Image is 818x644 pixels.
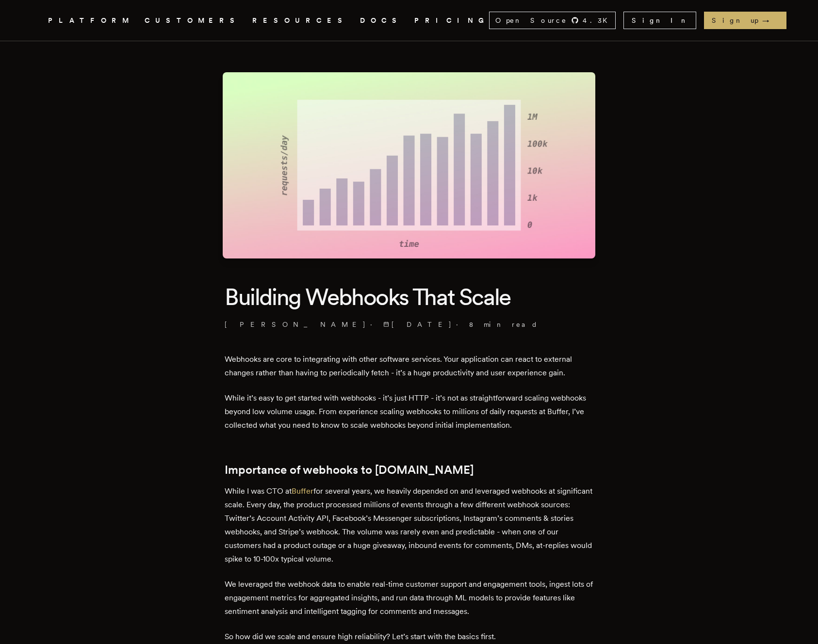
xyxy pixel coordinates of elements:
p: While I was CTO at for several years, we heavily depended on and leveraged webhooks at significan... [225,484,593,566]
span: [DATE] [383,320,452,329]
button: RESOURCES [252,15,348,27]
img: Featured image for Building Webhooks That Scale blog post [223,72,595,258]
button: PLATFORM [48,15,133,27]
p: · · [225,320,593,329]
a: CUSTOMERS [145,15,241,27]
a: DOCS [360,15,403,27]
span: Open Source [495,16,567,25]
span: 4.3 K [583,16,613,25]
p: We leveraged the webhook data to enable real-time customer support and engagement tools, ingest l... [225,578,593,618]
a: Buffer [292,486,313,496]
p: Webhooks are core to integrating with other software services. Your application can react to exte... [225,353,593,380]
a: Sign up [704,12,786,29]
a: Sign In [623,12,696,29]
h2: Importance of webhooks to [DOMAIN_NAME] [225,463,593,477]
span: 8 min read [469,320,538,329]
a: PRICING [414,15,489,27]
a: [PERSON_NAME] [225,320,366,329]
span: → [762,16,779,25]
p: So how did we scale and ensure high reliability? Let’s start with the basics first. [225,630,593,644]
h1: Building Webhooks That Scale [225,282,593,312]
p: While it’s easy to get started with webhooks - it’s just HTTP - it’s not as straightforward scali... [225,391,593,432]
